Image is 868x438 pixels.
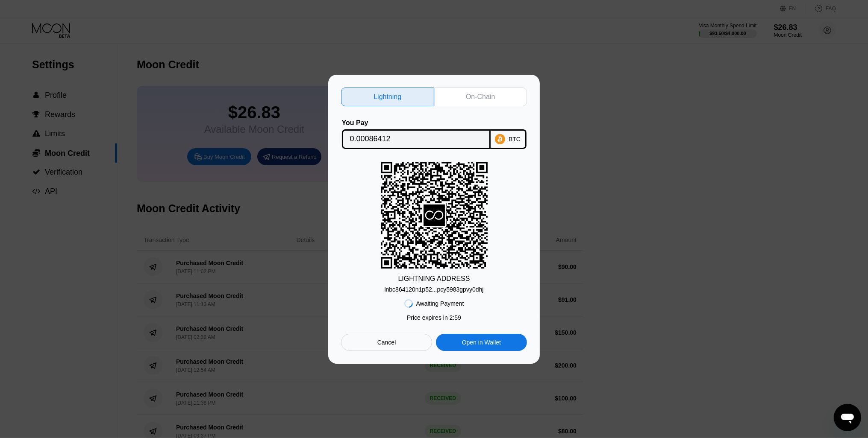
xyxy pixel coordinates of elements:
[407,314,461,321] div: Price expires in
[834,404,861,431] iframe: Button to launch messaging window, conversation in progress
[434,88,527,106] div: On-Chain
[450,314,461,321] span: 2 : 59
[341,334,432,351] div: Cancel
[341,119,527,149] div: You PayBTC
[436,334,527,351] div: Open in Wallet
[374,93,401,101] div: Lightning
[466,93,495,101] div: On-Chain
[462,339,501,346] div: Open in Wallet
[509,136,521,143] div: BTC
[341,88,434,106] div: Lightning
[342,119,491,127] div: You Pay
[385,286,484,293] div: lnbc864120n1p52...pcy5983gpvy0dhj
[377,339,396,346] div: Cancel
[398,275,470,283] div: LIGHTNING ADDRESS
[385,283,484,293] div: lnbc864120n1p52...pcy5983gpvy0dhj
[416,300,464,307] div: Awaiting Payment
